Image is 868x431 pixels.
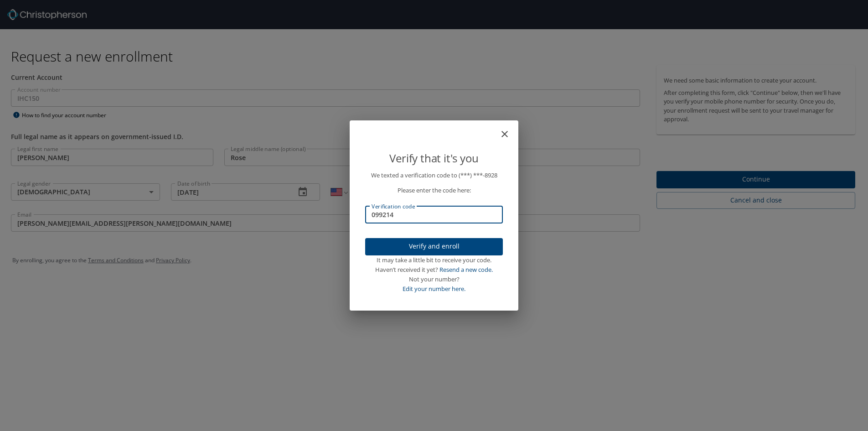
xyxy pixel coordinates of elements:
button: close [504,124,515,135]
div: It may take a little bit to receive your code. [365,255,503,265]
button: Verify and enroll [365,238,503,256]
a: Resend a new code. [439,265,493,274]
div: Not your number? [365,275,503,284]
p: We texted a verification code to (***) ***- 8928 [365,171,503,180]
span: Verify and enroll [372,241,496,252]
p: Please enter the code here: [365,186,503,195]
a: Edit your number here. [403,285,465,293]
div: Haven’t received it yet? [365,265,503,275]
p: Verify that it's you [365,150,503,167]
